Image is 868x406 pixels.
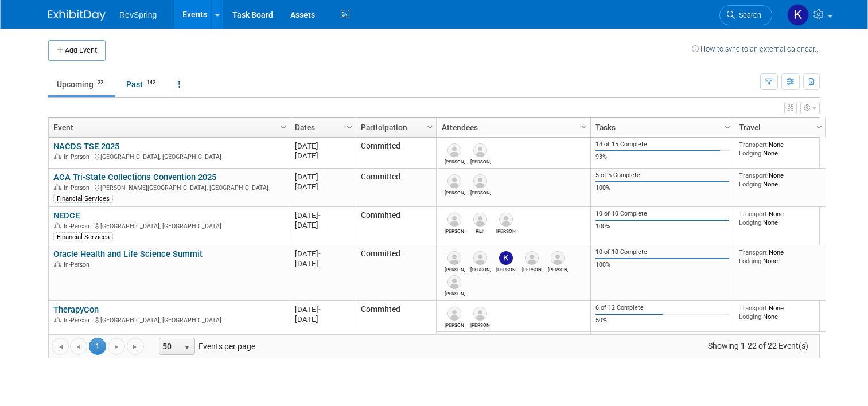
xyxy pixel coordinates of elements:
[739,171,822,188] div: None None
[470,188,491,196] div: Bob Darby
[551,251,565,265] img: Mary Solarz
[318,249,321,258] span: -
[739,248,769,256] span: Transport:
[53,232,113,241] div: Financial Services
[470,227,491,234] div: Rich Schlegel
[739,149,763,157] span: Lodging:
[278,118,290,135] a: Column Settings
[447,174,461,188] img: Marti Anderson
[295,210,351,220] div: [DATE]
[356,138,436,169] td: Committed
[53,151,285,161] div: [GEOGRAPHIC_DATA], [GEOGRAPHIC_DATA]
[52,338,69,355] a: Go to the first page
[739,180,763,188] span: Lodging:
[739,140,769,149] span: Transport:
[813,118,826,135] a: Column Settings
[356,169,436,207] td: Committed
[595,317,730,325] div: 50%
[447,213,461,227] img: Bob Duggan
[445,289,465,296] div: Elizabeth Geist
[595,261,730,269] div: 100%
[295,249,351,259] div: [DATE]
[318,211,321,220] span: -
[64,184,93,192] span: In-Person
[739,210,822,227] div: None None
[159,338,179,354] span: 50
[295,141,351,151] div: [DATE]
[595,248,730,256] div: 10 of 10 Complete
[470,321,491,328] div: David Bien
[295,304,351,314] div: [DATE]
[118,73,168,95] a: Past142
[739,313,763,321] span: Lodging:
[473,174,487,188] img: Bob Darby
[318,142,321,150] span: -
[722,118,734,135] a: Column Settings
[64,153,93,161] span: In-Person
[48,10,106,21] img: ExhibitDay
[739,248,822,265] div: None None
[279,123,288,132] span: Column Settings
[356,301,436,332] td: Committed
[470,265,491,272] div: Kennon Askew
[53,210,80,221] a: NEDCE
[595,184,730,192] div: 100%
[522,265,542,272] div: Heather Davisson
[48,73,115,95] a: Upcoming22
[295,118,348,137] a: Dates
[143,79,159,87] span: 142
[295,151,351,161] div: [DATE]
[470,157,491,165] div: Amy Coates
[74,342,83,352] span: Go to the previous page
[53,221,285,231] div: [GEOGRAPHIC_DATA], [GEOGRAPHIC_DATA]
[723,123,732,132] span: Column Settings
[496,227,516,234] div: Bob Darby
[735,11,761,19] span: Search
[48,40,106,61] button: Add Event
[739,304,769,312] span: Transport:
[447,275,461,289] img: Elizabeth Geist
[442,118,583,137] a: Attendees
[344,118,356,135] a: Column Settings
[445,157,465,165] div: Steve Donohue
[70,338,87,355] a: Go to the previous page
[698,338,819,354] span: Showing 1-22 of 22 Event(s)
[739,257,763,265] span: Lodging:
[595,304,730,312] div: 6 of 12 Complete
[64,261,93,268] span: In-Person
[445,265,465,272] div: Heather Crowell
[53,304,99,315] a: TherapyCon
[739,218,763,227] span: Lodging:
[56,342,65,352] span: Go to the first page
[89,338,106,355] span: 1
[595,140,730,149] div: 14 of 15 Complete
[739,210,769,218] span: Transport:
[345,123,354,132] span: Column Settings
[424,118,437,135] a: Column Settings
[53,118,282,137] a: Event
[447,143,461,157] img: Steve Donohue
[54,184,61,190] img: In-Person Event
[53,315,285,325] div: [GEOGRAPHIC_DATA], [GEOGRAPHIC_DATA]
[445,188,465,196] div: Marti Anderson
[595,171,730,179] div: 5 of 5 Complete
[54,317,61,322] img: In-Person Event
[578,118,591,135] a: Column Settings
[295,314,351,324] div: [DATE]
[64,317,93,324] span: In-Person
[496,265,516,272] div: Kelsey Culver
[295,259,351,268] div: [DATE]
[473,143,487,157] img: Amy Coates
[739,140,822,157] div: None None
[739,118,818,137] a: Travel
[499,213,513,227] img: Bob Darby
[787,4,809,26] img: Kelsey Culver
[356,245,436,301] td: Committed
[127,338,144,355] a: Go to the last page
[145,338,267,355] span: Events per page
[445,321,465,328] div: Ryan Boyens
[473,307,487,321] img: David Bien
[54,222,61,228] img: In-Person Event
[595,118,726,137] a: Tasks
[318,173,321,181] span: -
